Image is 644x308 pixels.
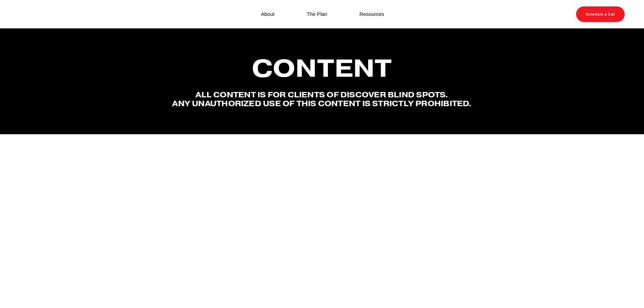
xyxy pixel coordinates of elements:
[281,266,362,276] span: One word blogs
[307,9,327,19] a: The Plan
[19,6,63,22] img: Discover Blind Spots
[172,55,473,81] h2: Content
[576,6,625,22] a: Schedule a Call
[496,266,554,276] span: Voice Overs
[261,9,275,19] a: About
[359,9,384,19] a: Resources
[172,90,473,108] h4: All content is for Clients of Discover Blind spots. Any unauthorized use of this content is stric...
[34,266,204,276] span: Thought LEadership Video Scripts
